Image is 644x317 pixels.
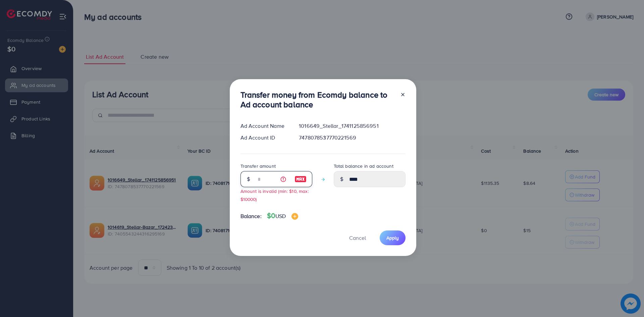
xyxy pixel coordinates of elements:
div: 1016649_Stellar_1741125856951 [293,122,411,130]
span: Cancel [349,234,366,242]
label: Total balance in ad account [334,163,393,169]
span: Apply [386,234,399,241]
button: Apply [380,230,406,245]
h4: $0 [267,212,298,220]
div: Ad Account ID [235,134,294,142]
span: USD [275,212,286,220]
img: image [294,175,307,183]
span: Balance: [240,212,262,220]
small: Amount is invalid (min: $10, max: $10000) [240,188,309,202]
div: 7478078537770221569 [293,134,411,142]
button: Cancel [341,230,374,245]
img: image [291,213,298,220]
div: Ad Account Name [235,122,294,130]
label: Transfer amount [240,163,276,169]
h3: Transfer money from Ecomdy balance to Ad account balance [240,90,395,109]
